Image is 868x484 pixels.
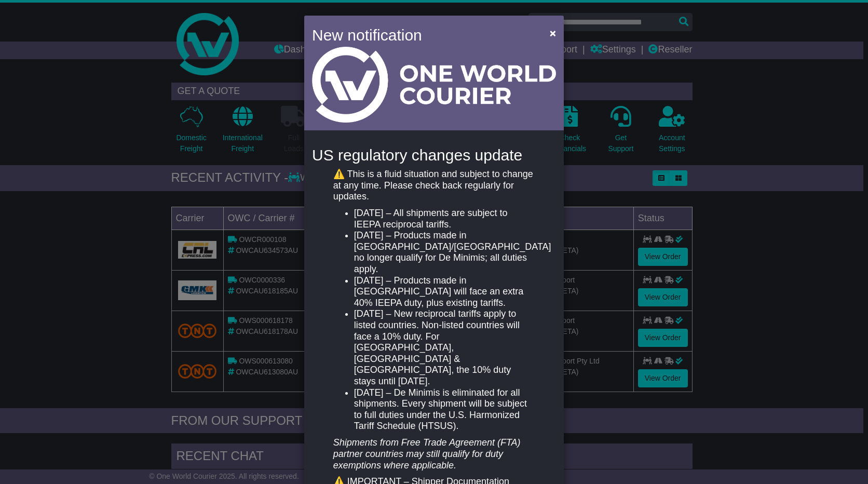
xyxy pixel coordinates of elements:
img: Light [312,47,556,123]
button: Close [545,22,561,44]
li: [DATE] – Products made in [GEOGRAPHIC_DATA] will face an extra 40% IEEPA duty, plus existing tari... [354,275,535,309]
li: [DATE] – De Minimis is eliminated for all shipments. Every shipment will be subject to full dutie... [354,387,535,432]
li: [DATE] – New reciprocal tariffs apply to listed countries. Non-listed countries will face a 10% d... [354,308,535,387]
p: ⚠️ This is a fluid situation and subject to change at any time. Please check back regularly for u... [333,169,535,203]
em: Shipments from Free Trade Agreement (FTA) partner countries may still qualify for duty exemptions... [333,437,521,470]
span: × [550,27,556,39]
li: [DATE] – All shipments are subject to IEEPA reciprocal tariffs. [354,208,535,230]
h4: New notification [312,23,535,47]
li: [DATE] – Products made in [GEOGRAPHIC_DATA]/[GEOGRAPHIC_DATA] no longer qualify for De Minimis; a... [354,230,535,275]
h4: US regulatory changes update [312,146,556,164]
